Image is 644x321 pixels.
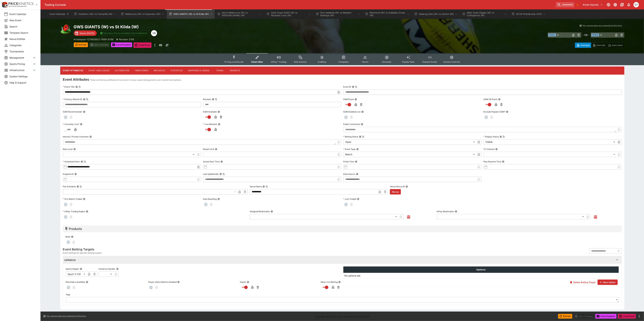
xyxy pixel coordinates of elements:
[86,67,112,75] button: Sport and League
[338,281,341,283] button: Allow Live Betting
[402,61,415,63] span: Popular Bets
[63,198,82,200] p: Pre-Match Traded
[314,9,362,19] button: Port Adelaide (W) vs Western Bulldogs (W)
[185,67,212,75] button: Mappings & Videos
[443,61,460,63] span: System Controls
[583,24,622,27] p: You cannot take any action(s) at this time.
[583,33,589,37] h6: - VS -
[66,281,85,283] p: Reminders Available
[548,34,556,36] span: Team A
[390,189,401,195] button: Nexus
[66,293,70,296] p: Tags
[212,67,227,75] button: Teams
[251,61,263,63] span: Detail Editor
[148,281,177,283] p: Player Game Metrics Enabled
[343,139,476,145] div: Open
[355,86,357,88] button: Copy To Clipboard
[362,61,368,63] span: Teams
[484,139,616,145] div: Visible
[581,43,590,47] p: Overtype
[222,53,463,65] div: Event type filters
[634,2,639,7] div: dylan.brown
[177,281,180,283] button: Player Game Metrics Enabled
[612,43,623,47] p: Auto-Save
[357,198,359,200] button: Live Traded
[506,111,508,113] button: Exclude Popular SGM?
[9,25,36,28] span: Search
[167,9,215,19] button: GWS GIANTS (W) vs St Kilda (W)
[63,123,79,126] p: Currently Live?
[81,160,83,163] button: Scheduled StartCopy To Clipboard
[217,198,220,200] button: Auto Resulting
[455,210,457,213] button: InPlay Bookmaker
[9,50,36,53] span: Tournaments
[63,160,80,163] p: Scheduled Start
[116,268,119,270] button: Cerberus Handler
[597,43,605,47] p: Override
[343,152,476,157] div: Match
[63,110,82,113] p: SGM Recommender
[111,42,132,47] button: Send Snapshot
[9,43,36,47] span: Categories
[338,61,349,63] span: Templates
[74,38,114,41] p: Copy To Clipboard
[240,281,246,283] p: Import
[575,2,580,7] button: No Bookmarks
[362,136,364,138] button: Copy To Clipboard
[60,67,86,75] button: Event Attributes
[558,314,572,319] button: Refresh
[437,210,454,213] p: InPlay Bookmaker
[343,123,360,126] p: Public Comments
[619,2,625,8] button: Documentation
[595,314,616,319] button: Send Snapshot
[406,185,408,188] button: Venue Nexus ID
[266,185,268,188] button: Copy To Clipboard
[271,210,273,213] button: Assigned Bookmaker
[168,67,186,75] button: Statistics
[1,1,8,8] img: PriceKinetics Logo
[47,315,86,318] p: You cannot take any action(s) at this time.
[151,30,157,36] div: Dylan Brown
[203,148,214,151] p: Result Limit
[265,9,313,19] button: Gold Coast SUNS (W) vs Brisbane Lions (W)
[263,185,265,188] button: Venue NameCopy To Clipboard
[99,267,116,270] p: Cerberus Handler
[575,43,624,48] div: Start From
[80,123,82,125] button: Currently Live?
[460,9,509,19] button: West Coast Eagles (W) vs Collingwood (W)
[63,247,102,251] h5: Event Betting Targets
[556,2,574,7] input: search
[359,136,361,138] button: Betting StatusCopy To Clipboard
[423,61,437,63] span: Related Events
[78,86,81,88] button: Copy To Clipboard
[343,85,351,88] p: Event ID
[74,173,77,175] button: Suspend At
[343,173,355,175] p: Data Source
[343,135,358,138] p: Betting Status
[343,273,619,279] td: No options set
[626,2,632,8] button: Notifications
[63,173,74,175] p: Suspend At
[343,198,356,200] p: Live Traded
[591,43,607,48] button: Override
[119,9,166,19] button: Melbourne (W) vs Essendon (W)
[71,236,73,238] button: Multi
[363,9,412,19] button: Richmond (W) vs Adelaide Crows (W)
[132,67,151,75] button: Timestamps
[83,111,85,113] button: SGM Recommender
[203,123,217,126] p: Live Markets
[224,61,244,63] span: Pricing and Results
[66,235,70,238] p: Multi
[220,173,222,175] button: Last Updated ByCopy To Clipboard
[321,281,338,283] p: Allow Live Betting
[119,38,134,41] p: Revision 2159
[77,185,79,188] button: Fee ScheduleCopy To Clipboard
[203,160,220,163] p: Actual Start Time
[75,86,78,88] button: Event TitleCopy To Clipboard
[112,67,132,75] button: Automation
[203,198,217,200] p: Auto Resulting
[63,251,102,255] span: Event settings for specific betting targets
[89,136,92,138] button: Internal / Private Comment
[215,148,217,150] button: Result Limit
[203,110,217,113] p: SGM Available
